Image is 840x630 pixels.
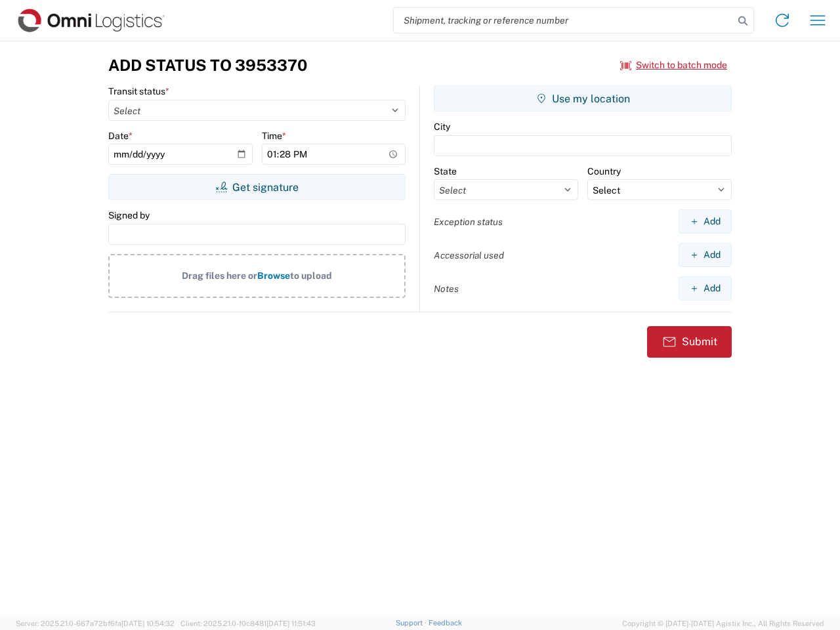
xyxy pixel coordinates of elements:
[394,8,734,33] input: Shipment, tracking or reference number
[434,121,450,133] label: City
[180,619,316,627] span: Client: 2025.21.0-f0c8481
[434,85,732,112] button: Use my location
[108,130,133,142] label: Date
[108,209,150,221] label: Signed by
[434,216,503,228] label: Exception status
[679,243,732,267] button: Add
[108,56,307,75] h3: Add Status to 3953370
[679,209,732,234] button: Add
[434,165,457,177] label: State
[262,130,286,142] label: Time
[290,270,332,281] span: to upload
[396,619,429,627] a: Support
[266,619,316,627] span: [DATE] 11:51:43
[257,270,290,281] span: Browse
[121,619,175,627] span: [DATE] 10:54:32
[622,618,824,629] span: Copyright © [DATE]-[DATE] Agistix Inc., All Rights Reserved
[182,270,257,281] span: Drag files here or
[429,619,462,627] a: Feedback
[647,326,732,358] button: Submit
[434,283,459,295] label: Notes
[587,165,621,177] label: Country
[16,619,175,627] span: Server: 2025.21.0-667a72bf6fa
[108,85,169,97] label: Transit status
[679,276,732,301] button: Add
[434,249,504,261] label: Accessorial used
[108,174,406,200] button: Get signature
[620,54,727,76] button: Switch to batch mode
